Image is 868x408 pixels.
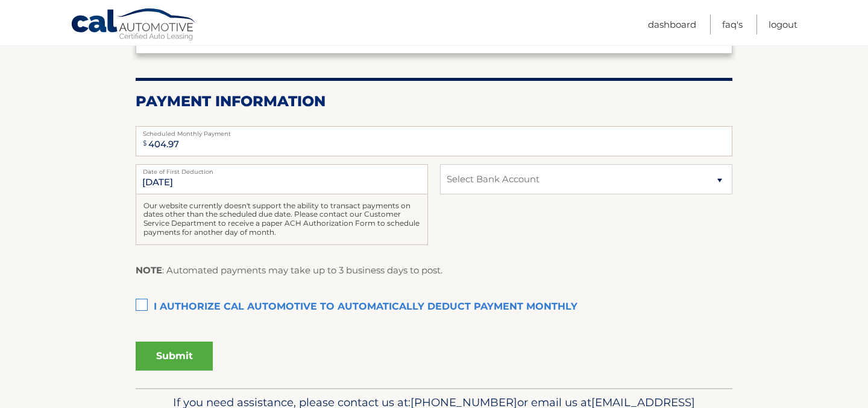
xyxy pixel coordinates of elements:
[136,263,442,278] p: : Automated payments may take up to 3 business days to post.
[648,14,696,34] a: Dashboard
[139,130,151,157] span: $
[71,8,197,43] a: Cal Automotive
[136,264,162,276] strong: NOTE
[722,14,743,34] a: FAQ's
[136,164,428,174] label: Date of First Deduction
[136,295,732,319] label: I authorize cal automotive to automatically deduct payment monthly
[769,14,797,34] a: Logout
[136,92,732,110] h2: Payment Information
[136,126,732,136] label: Scheduled Monthly Payment
[136,126,732,156] input: Payment Amount
[136,194,428,245] div: Our website currently doesn't support the ability to transact payments on dates other than the sc...
[136,164,428,194] input: Payment Date
[136,342,213,371] button: Submit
